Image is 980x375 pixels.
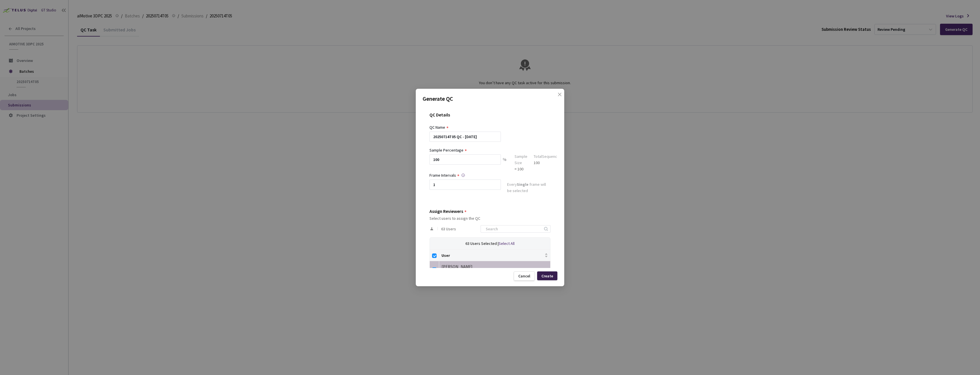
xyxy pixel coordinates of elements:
div: QC Name [429,124,445,130]
div: Cancel [518,274,530,278]
div: Select users to assign the QC [429,216,551,221]
div: 100 [534,160,561,166]
div: Frame Intervals [429,172,456,178]
div: Every frame will be selected [507,181,551,195]
input: Search [482,225,543,232]
span: 63 Users [441,227,456,231]
span: User [441,253,543,258]
span: Select All [499,241,515,246]
div: QC Details [429,112,551,124]
div: Sample Percentage [429,147,463,153]
div: Assign Reviewers [429,209,463,214]
button: Close [552,92,561,101]
div: Create [541,274,553,278]
th: User [439,250,551,261]
div: Total Sequences [534,153,561,160]
input: e.g. 10 [429,154,501,165]
span: close [557,92,562,108]
div: = 100 [515,166,527,172]
div: % [501,154,508,172]
p: Generate QC [423,94,557,103]
input: Enter frame interval [429,180,501,190]
span: 63 Users Selected | [465,241,499,246]
div: [PERSON_NAME] [441,263,548,270]
div: Sample Size [515,153,527,166]
strong: Single [517,182,529,187]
